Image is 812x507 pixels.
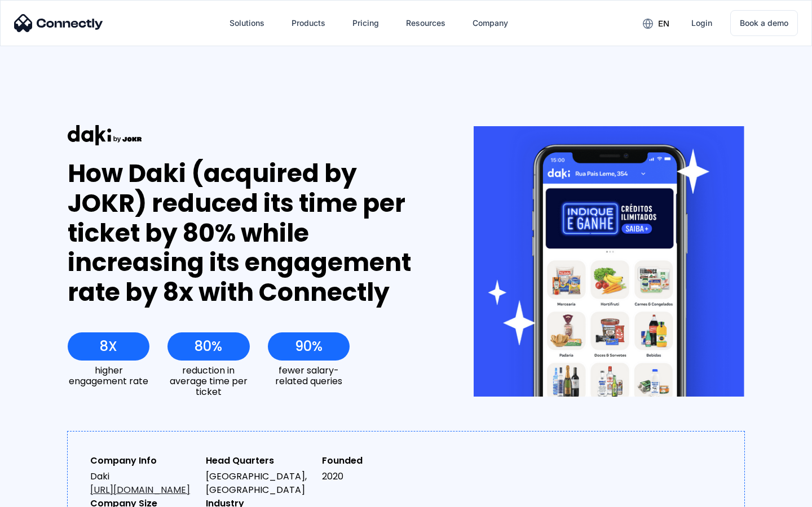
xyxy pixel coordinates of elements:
div: Company Info [90,454,197,468]
a: Pricing [343,10,388,37]
div: fewer salary-related queries [268,365,350,386]
img: Connectly Logo [14,14,103,32]
div: Login [691,15,712,31]
div: reduction in average time per ticket [167,365,249,398]
div: en [658,16,669,32]
div: Resources [406,15,445,31]
div: Products [292,15,325,31]
ul: Language list [23,487,68,503]
a: Book a demo [730,10,798,36]
div: How Daki (acquired by JOKR) reduced its time per ticket by 80% while increasing its engagement ra... [68,159,433,308]
div: Solutions [230,15,264,31]
div: Founded [322,454,429,468]
div: Head Quarters [206,454,312,468]
div: higher engagement rate [68,365,149,386]
div: 80% [195,339,222,354]
div: Company [473,15,508,31]
a: [URL][DOMAIN_NAME] [90,483,190,496]
div: 2020 [322,470,429,483]
div: Daki [90,470,197,497]
div: Pricing [352,15,379,31]
a: Login [682,10,721,37]
div: 90% [295,339,323,354]
div: 8X [100,339,117,354]
div: [GEOGRAPHIC_DATA], [GEOGRAPHIC_DATA] [206,470,312,497]
aside: Language selected: English [11,487,68,503]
